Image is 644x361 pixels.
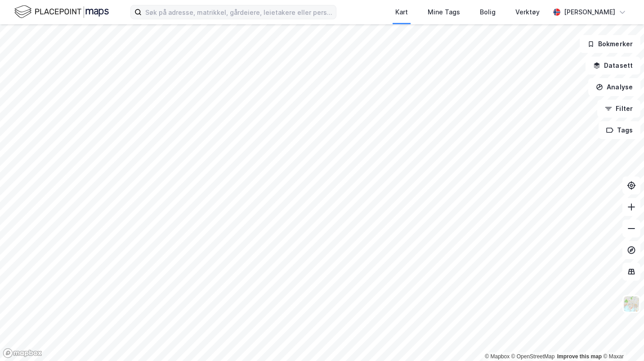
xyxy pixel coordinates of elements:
[480,7,496,18] div: Bolig
[3,348,42,358] a: Mapbox homepage
[623,295,640,313] img: Z
[599,121,640,139] button: Tags
[564,7,615,18] div: [PERSON_NAME]
[511,353,555,360] a: OpenStreetMap
[557,353,602,360] a: Improve this map
[485,353,510,360] a: Mapbox
[428,7,460,18] div: Mine Tags
[586,57,640,75] button: Datasett
[580,35,640,53] button: Bokmerker
[395,7,408,18] div: Kart
[599,318,644,361] iframe: Chat Widget
[142,5,336,19] input: Søk på adresse, matrikkel, gårdeiere, leietakere eller personer
[14,4,109,20] img: logo.f888ab2527a4732fd821a326f86c7f29.svg
[588,78,640,96] button: Analyse
[597,100,640,118] button: Filter
[515,7,540,18] div: Verktøy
